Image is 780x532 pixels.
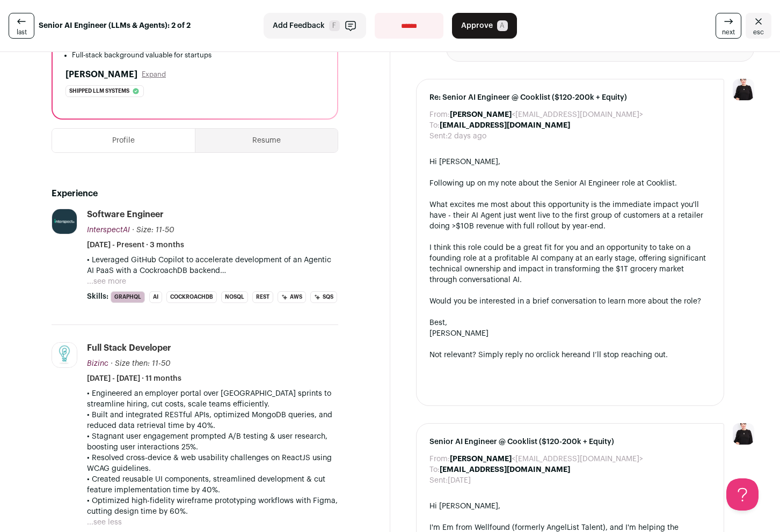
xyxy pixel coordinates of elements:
[87,431,338,453] p: • Stagnant user engagement prompted A/B testing & user research, boosting user interactions 25%.
[111,360,171,367] span: · Size then: 11-50
[52,209,77,234] img: db7c8f98092066a7f22f26d518d3d7c5b6d164a3c74c445f53fb3ef7ad613533.jpg
[132,226,174,234] span: · Size: 11-50
[195,129,338,152] button: Resume
[753,28,764,36] span: esc
[429,317,711,328] div: Best,
[87,517,122,528] button: ...see less
[429,131,448,142] dt: Sent:
[9,13,34,39] a: last
[39,20,191,31] strong: Senior AI Engineer (LLMs & Agents): 2 of 2
[87,388,338,410] p: • Engineered an employer portal over [GEOGRAPHIC_DATA] sprints to streamline hiring, cut costs, s...
[264,13,366,39] button: Add Feedback F
[52,343,77,367] img: 969e8e8cab83d0093e1aa85c50fca96238779ad0b229471380c7171723e0b413.jpg
[429,92,711,103] span: Re: Senior AI Engineer @ Cooklist ($120-200k + Equity)
[429,199,711,232] div: What excites me most about this opportunity is the immediate impact you'll have - their AI Agent ...
[87,360,108,367] span: Bizinc
[87,453,338,474] p: • Resolved cross-device & web usability challenges on ReactJS using WCAG guidelines.
[716,13,741,39] a: next
[429,296,711,307] div: Would you be interested in a brief conversation to learn more about the role?
[87,209,164,220] div: Software Engineer
[450,454,643,464] dd: <[EMAIL_ADDRESS][DOMAIN_NAME]>
[461,20,493,31] span: Approve
[111,291,145,303] li: GraphQL
[450,109,643,120] dd: <[EMAIL_ADDRESS][DOMAIN_NAME]>
[733,423,754,445] img: 9240684-medium_jpg
[87,255,338,276] p: • Leveraged GitHub Copilot to accelerate development of an Agentic AI PaaS with a CockroachDB bac...
[17,28,27,36] span: last
[429,109,450,120] dt: From:
[429,328,711,339] div: [PERSON_NAME]
[87,291,108,302] span: Skills:
[543,351,577,359] a: click here
[166,291,217,303] li: CockroachDB
[722,28,735,36] span: next
[448,475,471,486] dd: [DATE]
[429,157,711,167] div: Hi [PERSON_NAME],
[87,342,171,354] div: Full Stack Developer
[429,475,448,486] dt: Sent:
[329,20,340,31] span: F
[440,466,570,474] b: [EMAIL_ADDRESS][DOMAIN_NAME]
[450,111,512,119] b: [PERSON_NAME]
[429,464,440,475] dt: To:
[450,455,512,463] b: [PERSON_NAME]
[726,478,759,511] iframe: Help Scout Beacon - Open
[429,501,711,512] div: Hi [PERSON_NAME],
[72,51,324,60] li: Full-stack background valuable for startups
[429,242,711,285] div: I think this role could be a great fit for you and an opportunity to take on a founding role at a...
[221,291,248,303] li: NoSQL
[87,226,130,234] span: InterspectAI
[452,13,517,39] button: Approve A
[429,454,450,464] dt: From:
[733,79,754,100] img: 9240684-medium_jpg
[429,350,711,360] div: Not relevant? Simply reply no or and I’ll stop reaching out.
[448,131,486,142] dd: 2 days ago
[440,122,570,129] b: [EMAIL_ADDRESS][DOMAIN_NAME]
[69,86,129,97] span: Shipped llm systems
[65,68,137,81] h2: [PERSON_NAME]
[746,13,771,39] a: Close
[87,496,338,517] p: • Optimized high-fidelity wireframe prototyping workflows with Figma, cutting design time by 60%.
[497,20,508,31] span: A
[149,291,162,303] li: AI
[87,410,338,431] p: • Built and integrated RESTful APIs, optimized MongoDB queries, and reduced data retrieval time b...
[310,291,337,303] li: SQS
[252,291,273,303] li: REST
[429,120,440,131] dt: To:
[429,437,711,447] span: Senior AI Engineer @ Cooklist ($120-200k + Equity)
[52,129,195,152] button: Profile
[87,276,126,287] button: ...see more
[87,474,338,496] p: • Created reusable UI components, streamlined development & cut feature implementation time by 40%.
[87,373,181,384] span: [DATE] - [DATE] · 11 months
[142,70,166,79] button: Expand
[429,178,711,189] div: Following up on my note about the Senior AI Engineer role at Cooklist.
[87,240,184,250] span: [DATE] - Present · 3 months
[52,187,338,200] h2: Experience
[278,291,306,303] li: AWS
[273,20,325,31] span: Add Feedback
